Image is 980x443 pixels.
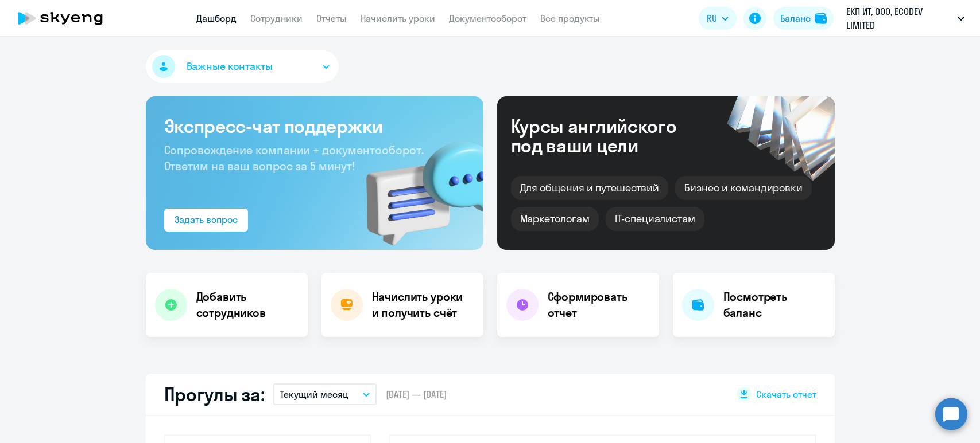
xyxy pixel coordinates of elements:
[675,176,812,200] div: Бизнес и командировки
[511,116,707,155] div: Курсы английского под ваши цели
[699,7,737,30] button: RU
[361,13,435,24] a: Начислить уроки
[175,213,238,226] div: Задать вопрос
[372,289,472,321] h4: Начислить уроки и получить счёт
[707,11,717,25] span: RU
[250,13,303,24] a: Сотрудники
[164,115,465,138] h3: Экспресс-чат поддержки
[187,59,273,74] span: Важные контакты
[773,7,834,30] button: Балансbalance
[723,289,826,321] h4: Посмотреть баланс
[146,50,339,83] button: Важные контакты
[164,383,265,406] h2: Прогулы за:
[164,143,424,173] span: Сопровождение компании + документооборот. Ответим на ваш вопрос за 5 минут!
[846,5,953,32] p: ЕКП ИТ, ООО, ECODEV LIMITED
[386,388,447,401] span: [DATE] — [DATE]
[815,13,827,24] img: balance
[548,289,650,321] h4: Сформировать отчет
[280,387,348,401] p: Текущий месяц
[606,207,704,231] div: IT-специалистам
[316,13,347,24] a: Отчеты
[449,13,526,24] a: Документооборот
[164,209,248,232] button: Задать вопрос
[273,383,377,405] button: Текущий месяц
[196,289,299,321] h4: Добавить сотрудников
[756,388,816,401] span: Скачать отчет
[840,5,970,32] button: ЕКП ИТ, ООО, ECODEV LIMITED
[511,207,599,231] div: Маркетологам
[780,11,811,25] div: Баланс
[196,13,237,24] a: Дашборд
[511,176,669,200] div: Для общения и путешествий
[540,13,600,24] a: Все продукты
[350,121,483,250] img: bg-img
